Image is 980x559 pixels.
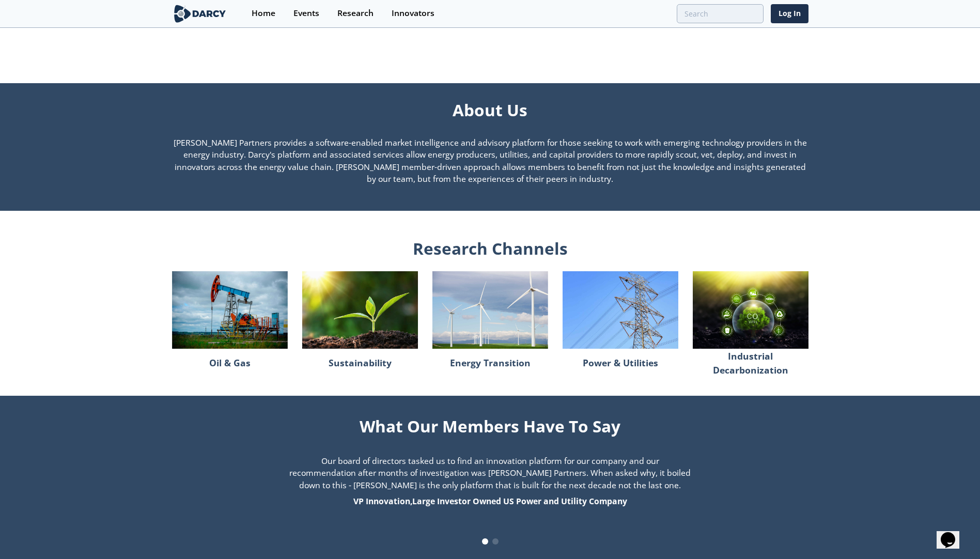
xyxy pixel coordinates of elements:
a: Log In [771,4,808,23]
div: Research Channels [172,236,808,260]
p: Industrial Decarbonization [693,352,808,374]
div: Home [252,9,275,18]
div: Research [337,9,374,18]
img: power-0245a545bc4df729e8541453bebf1337.jpg [563,271,678,348]
input: Advanced Search [677,4,764,23]
p: Oil & Gas [209,352,251,374]
img: oilandgas-64dff166b779d667df70ba2f03b7bb17.jpg [172,271,288,348]
img: logo-wide.svg [172,5,228,23]
p: Power & Utilities [583,352,658,374]
div: Events [293,9,319,18]
img: industrial-decarbonization-299db23ffd2d26ea53b85058e0ea4a31.jpg [693,271,808,348]
p: Energy Transition [450,352,531,374]
div: 2 / 4 [252,455,729,508]
div: Innovators [392,9,434,18]
p: [PERSON_NAME] Partners provides a software-enabled market intelligence and advisory platform for ... [172,137,808,186]
div: Our board of directors tasked us to find an innovation platform for our company and our recommend... [252,455,729,508]
iframe: chat widget [937,518,970,549]
img: sustainability-770903ad21d5b8021506027e77cf2c8d.jpg [302,271,418,348]
img: energy-e11202bc638c76e8d54b5a3ddfa9579d.jpg [432,271,548,348]
p: Sustainability [329,352,392,374]
div: What Our Members Have To Say [252,410,729,438]
div: VP Innovation , Large Investor Owned US Power and Utility Company [288,495,693,508]
div: About Us [172,98,808,122]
